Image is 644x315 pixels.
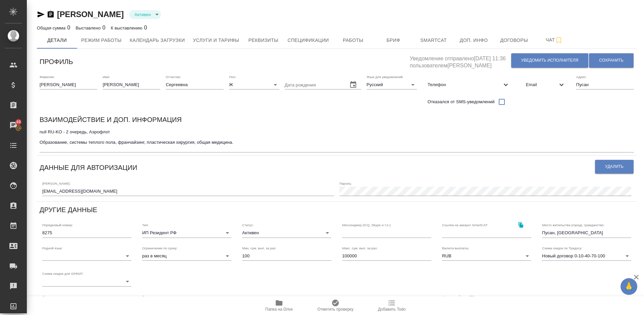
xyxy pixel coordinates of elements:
[41,36,73,45] span: Детали
[339,182,352,185] label: Пароль:
[364,296,420,315] button: Добавить Todo
[442,295,476,298] label: Навыки работы с ПО:
[229,80,279,89] div: Ж
[42,182,70,185] label: [PERSON_NAME]:
[247,36,279,45] span: Реквизиты
[521,58,578,63] span: Уведомить исполнителя
[422,77,515,92] div: Телефон
[378,307,406,312] span: Добавить Todo
[511,53,588,68] button: Уведомить исполнителя
[2,117,25,134] a: 49
[251,296,307,315] button: Папка на Drive
[242,224,254,227] label: Статус:
[595,160,634,174] button: Удалить
[142,228,231,238] div: ИП Резидент РФ
[428,81,502,88] span: Телефон
[111,24,147,32] div: 0
[132,12,153,17] button: Активен
[142,246,177,250] label: Ограничение по сроку:
[458,36,490,45] span: Доп. инфо
[317,307,353,312] span: Отметить проверку
[265,307,293,312] span: Папка на Drive
[12,119,25,125] span: 49
[418,36,450,45] span: Smartcat
[337,36,369,45] span: Работы
[37,10,45,18] button: Скопировать ссылку для ЯМессенджера
[605,164,624,170] span: Удалить
[377,36,410,45] span: Бриф
[599,58,624,63] span: Сохранить
[229,75,236,78] label: Пол:
[142,224,149,227] label: Тип:
[76,24,106,32] div: 0
[442,251,531,261] div: RUB
[538,36,571,44] span: Чат
[542,246,582,250] label: Схема скидок по Традосу:
[428,99,495,105] span: Отказался от SMS-уведомлений
[42,246,63,250] label: Родной язык:
[166,75,181,78] label: Отчество:
[498,36,530,45] span: Договоры
[193,36,239,45] span: Услуги и тарифы
[342,224,391,227] label: Мессенджер (ICQ, Skype и т.п.):
[76,25,103,30] p: Выставлено
[40,75,55,78] label: Фамилия:
[142,251,231,261] div: раз в месяц
[621,278,637,295] button: 🙏
[103,75,110,78] label: Имя:
[442,224,488,227] label: Ссылка на аккаунт SmartCAT:
[130,36,185,45] span: Календарь загрузки
[589,53,634,68] button: Сохранить
[40,129,634,150] textarea: null RU-KO - 2 очередь, Аэрофлот Образование, системы теплого пола, франчайзинг, пластическая хир...
[442,246,469,250] label: Валюта выплаты:
[526,81,557,88] span: Email
[37,24,70,32] div: 0
[367,80,417,89] div: Русский
[410,52,511,69] h5: Уведомление отправлено [DATE] 11:36 пользователем [PERSON_NAME]
[542,224,604,227] label: Место жительства (город), гражданство:
[623,279,635,294] span: 🙏
[37,25,67,30] p: Общая сумма
[42,224,73,227] label: Порядковый номер:
[42,272,84,275] label: Схема скидок для GPEMT:
[40,114,182,125] h6: Взаимодействие и доп. информация
[242,228,331,238] div: Активен
[555,36,563,44] svg: Подписаться
[242,246,276,250] label: Мин. сум. вып. за раз:
[129,10,161,19] div: Активен
[40,56,73,67] h6: Профиль
[342,246,378,250] label: Макс. сум. вып. за раз:
[142,295,183,298] label: Опыт в устных переводах:
[42,295,52,298] label: Опыт:
[367,75,404,78] label: Язык для уведомлений:
[40,204,97,215] h6: Другие данные
[40,162,137,173] h6: Данные для авторизации
[287,36,329,45] span: Спецификации
[111,25,144,30] p: К выставлению
[57,10,124,19] a: [PERSON_NAME]
[307,296,364,315] button: Отметить проверку
[521,77,571,92] div: Email
[81,36,122,45] span: Режим работы
[576,75,587,78] label: Адрес:
[514,218,528,232] button: Скопировать ссылку
[47,10,55,18] button: Скопировать ссылку
[542,251,631,261] div: Новый договор 0-10-40-70-100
